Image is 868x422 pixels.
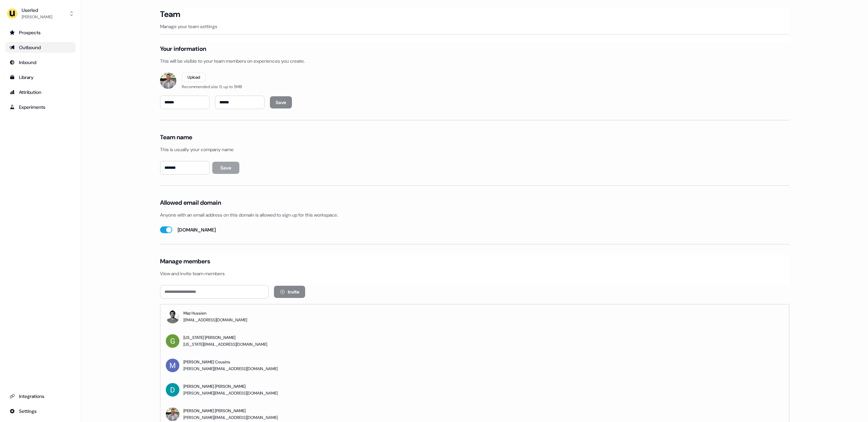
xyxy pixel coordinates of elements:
[160,133,192,141] h4: Team name
[160,199,221,207] h4: Allowed email domain
[5,5,76,22] button: Userled[PERSON_NAME]
[5,102,76,113] a: Go to experiments
[160,73,176,89] img: eyJ0eXBlIjoicHJveHkiLCJzcmMiOiJodHRwczovL2ltYWdlcy5jbGVyay5kZXYvb2F1dGhfZ29vZ2xlL2ltZ18ydlhmdEFxN...
[9,408,72,415] div: Settings
[183,334,267,341] p: [US_STATE] [PERSON_NAME]
[160,23,789,30] p: Manage your team settings
[5,57,76,68] a: Go to Inbound
[183,310,247,317] p: Maz Hussien
[9,59,72,66] div: Inbound
[160,58,789,64] p: This will be visible to your team members on experiences you create.
[178,226,216,233] label: [DOMAIN_NAME]
[183,365,278,372] p: [PERSON_NAME][EMAIL_ADDRESS][DOMAIN_NAME]
[9,393,72,400] div: Integrations
[160,45,206,53] h4: Your information
[183,359,278,365] p: [PERSON_NAME] Cousins
[166,359,179,372] img: eyJ0eXBlIjoicHJveHkiLCJzcmMiOiJodHRwczovL2ltYWdlcy5jbGVyay5kZXYvb2F1dGhfZ29vZ2xlL2ltZ18zMVZBSUpQM...
[5,72,76,83] a: Go to templates
[182,83,242,90] div: Recommended size 1:1, up to 5MB
[160,270,789,277] p: View and invite team members
[22,7,52,14] div: Userled
[183,317,247,323] p: [EMAIL_ADDRESS][DOMAIN_NAME]
[22,14,52,20] div: [PERSON_NAME]
[166,334,179,348] img: eyJ0eXBlIjoicHJveHkiLCJzcmMiOiJodHRwczovL2ltYWdlcy5jbGVyay5kZXYvb2F1dGhfZ29vZ2xlL2ltZ18zMjVvSnlrR...
[5,406,76,417] a: Go to integrations
[9,44,72,51] div: Outbound
[183,414,278,421] p: [PERSON_NAME][EMAIL_ADDRESS][DOMAIN_NAME]
[5,87,76,98] a: Go to attribution
[160,146,789,153] p: This is usually your company name
[183,383,278,390] p: [PERSON_NAME] [PERSON_NAME]
[9,74,72,81] div: Library
[9,104,72,110] div: Experiments
[160,9,180,19] h3: Team
[166,310,179,323] img: eyJ0eXBlIjoicHJveHkiLCJzcmMiOiJodHRwczovL2ltYWdlcy5jbGVyay5kZXYvb2F1dGhfZ29vZ2xlL2ltZ18zMjh5TXR1W...
[5,27,76,38] a: Go to prospects
[212,162,239,174] button: Save
[9,89,72,96] div: Attribution
[182,73,206,82] button: Upload
[166,383,179,397] img: eyJ0eXBlIjoicHJveHkiLCJzcmMiOiJodHRwczovL2ltYWdlcy5jbGVyay5kZXYvb2F1dGhfZ29vZ2xlL2ltZ18yd01IclZje...
[183,390,278,397] p: [PERSON_NAME][EMAIL_ADDRESS][DOMAIN_NAME]
[183,407,278,414] p: [PERSON_NAME] [PERSON_NAME]
[160,257,210,265] h4: Manage members
[5,42,76,53] a: Go to outbound experience
[9,29,72,36] div: Prospects
[160,212,789,218] p: Anyone with an email address on this domain is allowed to sign up for this workspace.
[183,341,267,348] p: [US_STATE][EMAIL_ADDRESS][DOMAIN_NAME]
[166,407,179,421] img: eyJ0eXBlIjoicHJveHkiLCJzcmMiOiJodHRwczovL2ltYWdlcy5jbGVyay5kZXYvb2F1dGhfZ29vZ2xlL2ltZ18ydlhmdEFxN...
[5,391,76,402] a: Go to integrations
